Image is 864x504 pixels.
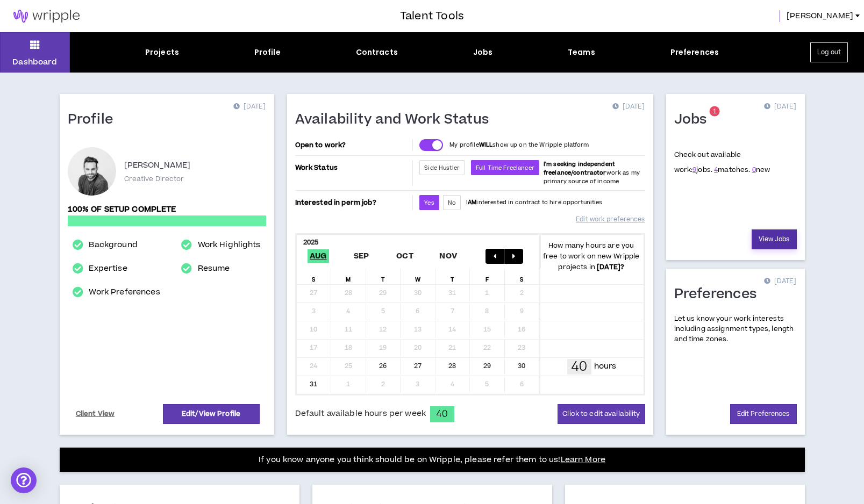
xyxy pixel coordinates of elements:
span: Sep [352,249,372,263]
p: I interested in contract to hire opportunities [466,198,603,207]
div: S [297,268,332,284]
a: Edit Preferences [730,404,797,424]
p: [PERSON_NAME] [124,159,191,172]
span: 1 [713,107,717,116]
a: Work Preferences [89,286,160,299]
p: Check out available work: [674,150,770,175]
p: Open to work? [295,141,411,149]
p: Let us know your work interests including assignment types, length and time zones. [674,314,797,345]
div: W [401,268,435,284]
div: Teams [568,47,595,58]
span: matches. [714,165,750,175]
a: 0 [752,165,756,175]
span: Side Hustler [424,164,460,172]
div: M [331,268,366,284]
button: Click to edit availability [558,404,645,424]
p: [DATE] [233,102,266,112]
a: Client View [74,405,117,423]
div: Profile [254,47,281,58]
span: jobs. [692,165,712,175]
div: Preferences [670,47,719,58]
a: View Jobs [752,229,797,249]
h1: Preferences [674,286,765,303]
span: Yes [424,199,434,207]
div: Contracts [356,47,398,58]
strong: WILL [479,141,493,149]
p: [DATE] [612,102,645,112]
span: Oct [394,249,416,263]
div: Jobs [473,47,493,58]
b: [DATE] ? [597,262,624,272]
span: [PERSON_NAME] [787,10,853,22]
h1: Availability and Work Status [295,111,497,128]
span: work as my primary source of income [544,160,640,185]
p: Work Status [295,160,411,175]
p: [DATE] [764,102,796,112]
p: [DATE] [764,276,796,287]
a: 9 [692,165,696,175]
span: Aug [308,249,329,263]
button: Log out [810,42,848,62]
a: Resume [198,262,230,275]
h1: Jobs [674,111,715,128]
h1: Profile [68,111,122,128]
strong: AM [468,198,476,206]
p: 100% of setup complete [68,204,266,215]
p: hours [594,361,617,372]
div: T [366,268,401,284]
p: How many hours are you free to work on new Wripple projects in [539,240,644,272]
div: Projects [145,47,179,58]
p: Dashboard [12,56,57,68]
b: 2025 [303,237,319,247]
a: Learn More [561,454,605,465]
span: Nov [437,249,459,263]
span: new [752,165,770,175]
a: Edit work preferences [576,210,645,229]
span: Default available hours per week [295,408,426,420]
h3: Talent Tools [400,8,464,24]
a: Expertise [89,262,127,275]
p: My profile show up on the Wripple platform [449,141,589,149]
sup: 1 [710,106,720,117]
div: Open Intercom Messenger [11,467,37,493]
a: Work Highlights [198,239,261,251]
a: Edit/View Profile [163,404,260,424]
div: Chris H. [68,147,116,196]
p: If you know anyone you think should be on Wripple, please refer them to us! [259,453,605,466]
a: Background [89,239,137,251]
div: S [505,268,540,284]
div: T [435,268,470,284]
p: Interested in perm job? [295,195,411,210]
b: I'm seeking independent freelance/contractor [544,160,615,177]
div: F [470,268,505,284]
p: Creative Director [124,174,184,184]
span: No [448,199,456,207]
a: 4 [714,165,718,175]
